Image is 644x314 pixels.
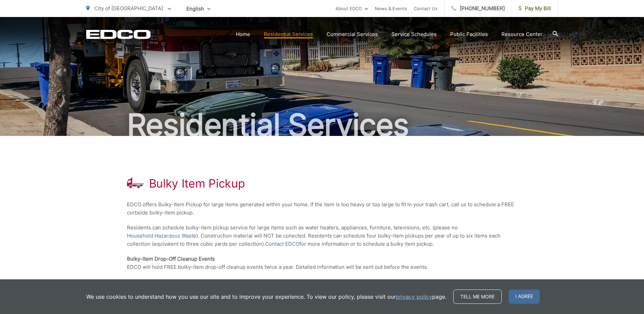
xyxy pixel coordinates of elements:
a: Resource Center [501,30,542,38]
span: English [181,3,216,15]
p: We use cookies to understand how you use our site and to improve your experience. To view our pol... [86,293,446,301]
h1: Bulky Item Pickup [149,177,245,190]
span: Pay My Bill [519,4,551,13]
a: Service Schedules [391,30,437,38]
h2: Residential Services [86,108,558,142]
p: EDCO offers Bulky-Item Pickup for large items generated within your home. If the item is too heav... [127,200,517,217]
span: I agree [509,290,540,304]
a: privacy policy [396,293,432,301]
strong: Bulky-Item Drop-Off Cleanup Events [127,256,215,262]
a: Home [236,30,250,38]
a: Contact Us [414,4,438,13]
a: EDCD logo. Return to the homepage. [86,30,151,39]
a: About EDCO [335,4,368,13]
a: Residential Services [264,30,313,38]
p: Residents can schedule bulky-item pickup service for large items such as water heaters, appliance... [127,224,517,248]
span: City of [GEOGRAPHIC_DATA] [94,5,163,12]
a: Commercial Services [327,30,378,38]
a: Tell me more [453,290,502,304]
a: Household Hazardous Waste [127,232,196,240]
a: Public Facilities [450,30,488,38]
a: Contact EDCO [265,240,299,248]
p: EDCO will hold FREE bulky-item drop-off cleanup events twice a year. Detailed information will be... [127,255,517,271]
a: News & Events [375,4,407,13]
